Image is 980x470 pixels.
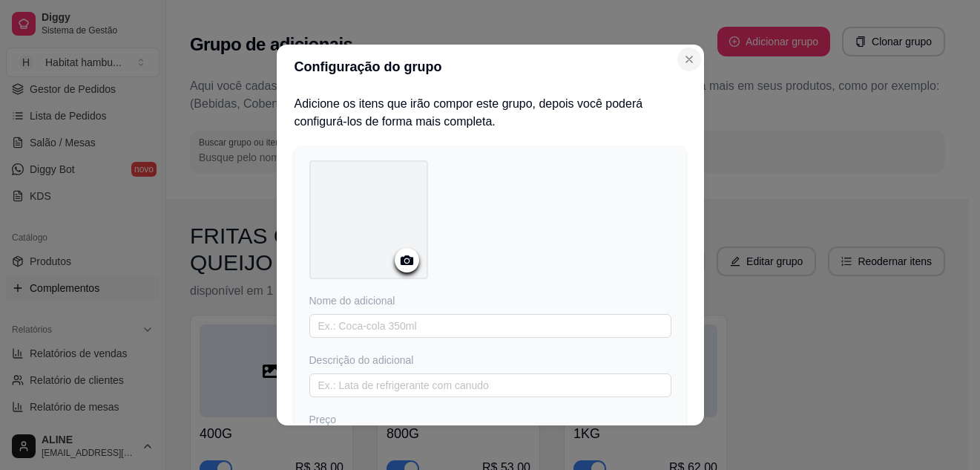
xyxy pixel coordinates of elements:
[309,412,671,427] div: Preço
[309,293,671,308] div: Nome do adicional
[309,373,671,397] input: Ex.: Lata de refrigerante com canudo
[295,95,686,131] h2: Adicione os itens que irão compor este grupo, depois você poderá configurá-los de forma mais comp...
[309,314,671,338] input: Ex.: Coca-cola 350ml
[277,45,704,89] header: Configuração do grupo
[677,48,701,71] button: Close
[309,353,671,368] div: Descrição do adicional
